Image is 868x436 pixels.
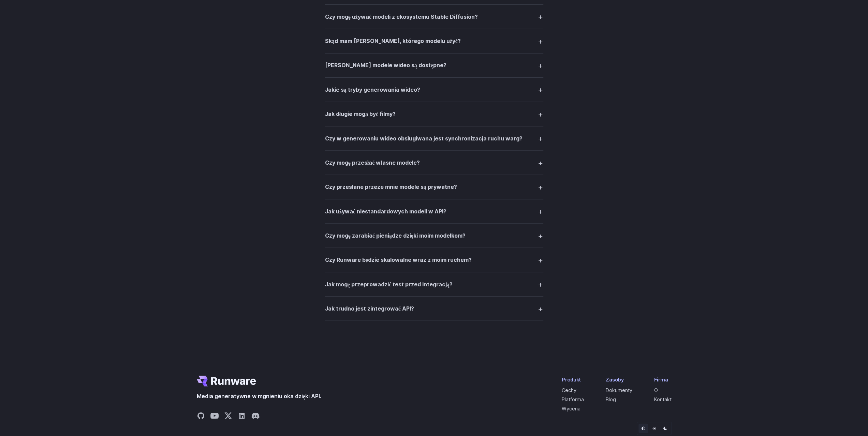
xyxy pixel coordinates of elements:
a: Wycena [562,406,580,411]
summary: Jakie są tryby generowania wideo? [325,83,543,96]
font: [PERSON_NAME] modele wideo są dostępne? [325,62,446,69]
summary: Czy mogę używać modeli z ekosystemu Stable Diffusion? [325,10,543,23]
summary: Jak mogę przeprowadzić test przed integracją? [325,278,543,291]
button: Światło [649,424,659,433]
font: Zasoby [606,377,624,382]
summary: Jak długie mogą być filmy? [325,108,543,121]
font: Jak mogę przeprowadzić test przed integracją? [325,281,453,288]
font: Skąd mam [PERSON_NAME], którego modelu użyć? [325,37,461,44]
a: Udostępnij na X [224,412,232,422]
summary: Czy Runware będzie skalowalne wraz z moim ruchem? [325,254,543,267]
summary: Czy przesłane przeze mnie modele są prywatne? [325,181,543,194]
font: Jak trudno jest zintegrować API? [325,305,414,312]
button: Ciemny [660,424,670,433]
a: Kontakt [654,396,672,402]
font: Produkt [562,377,581,382]
a: Dokumenty [606,387,632,393]
font: Jakie są tryby generowania wideo? [325,86,420,93]
a: Platforma [562,396,584,402]
font: Firma [654,377,668,382]
font: Jak używać niestandardowych modeli w API? [325,208,446,215]
a: O [654,387,658,393]
font: Czy przesłane przeze mnie modele są prywatne? [325,183,457,190]
font: Czy mogę zarabiać pieniądze dzięki moim modelkom? [325,232,466,239]
ul: Selektor motywów [637,422,672,435]
summary: Jak trudno jest zintegrować API? [325,302,543,315]
button: Domyślny [638,424,648,433]
a: Udostępnij na YouTube [210,412,219,422]
summary: Skąd mam [PERSON_NAME], którego modelu użyć? [325,35,543,48]
font: Jak długie mogą być filmy? [325,110,396,117]
font: Czy w generowaniu wideo obsługiwana jest synchronizacja ruchu warg? [325,135,523,142]
a: Przejdź do / [197,376,256,387]
font: Czy mogę przesłać własne modele? [325,159,420,166]
summary: Czy w generowaniu wideo obsługiwana jest synchronizacja ruchu warg? [325,132,543,145]
summary: Jak używać niestandardowych modeli w API? [325,205,543,218]
summary: Czy mogę zarabiać pieniądze dzięki moim modelkom? [325,229,543,242]
font: Media generatywne w mgnieniu oka dzięki API. [197,393,321,400]
a: Udostępnij na GitHubie [197,412,205,422]
font: Czy mogę używać modeli z ekosystemu Stable Diffusion? [325,13,478,20]
font: Czy Runware będzie skalowalne wraz z moim ruchem? [325,256,472,263]
summary: Czy mogę przesłać własne modele? [325,156,543,169]
a: Cechy [562,387,576,393]
a: Udostępnij na Discordzie [251,412,260,422]
summary: [PERSON_NAME] modele wideo są dostępne? [325,59,543,72]
a: Blog [606,396,616,402]
a: Udostępnij na LinkedIn [238,412,246,422]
